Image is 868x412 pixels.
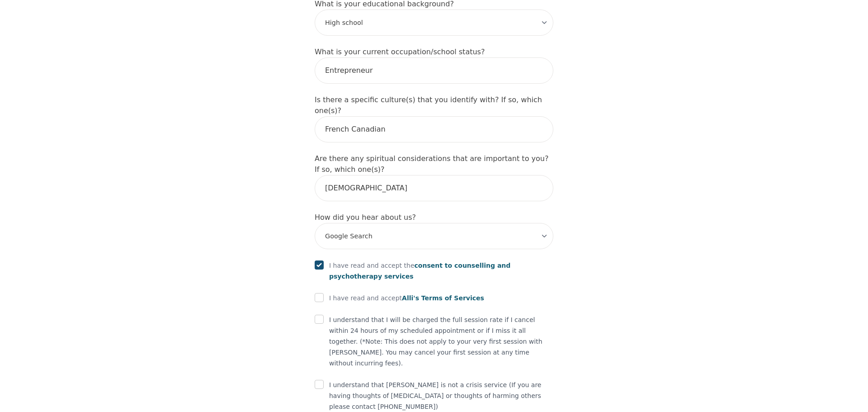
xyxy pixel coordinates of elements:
[329,379,553,412] p: I understand that [PERSON_NAME] is not a crisis service (If you are having thoughts of [MEDICAL_D...
[315,47,485,56] label: What is your current occupation/school status?
[329,314,553,369] p: I understand that I will be charged the full session rate if I cancel within 24 hours of my sched...
[315,95,542,115] label: Is there a specific culture(s) that you identify with? If so, which one(s)?
[329,262,510,280] span: consent to counselling and psychotherapy services
[402,294,484,302] span: Alli's Terms of Services
[315,213,416,222] label: How did you hear about us?
[315,154,548,174] label: Are there any spiritual considerations that are important to you? If so, which one(s)?
[329,260,553,282] p: I have read and accept the
[329,293,484,303] p: I have read and accept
